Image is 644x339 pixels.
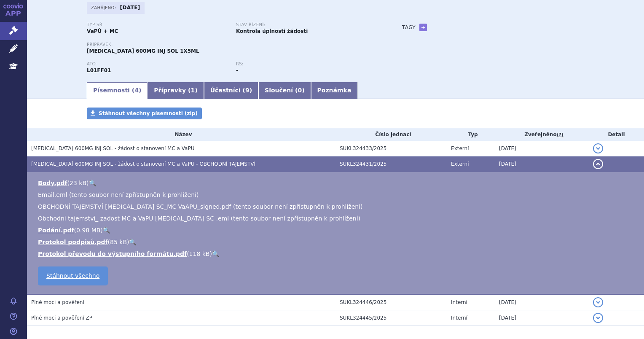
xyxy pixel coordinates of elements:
[236,62,377,67] p: RS:
[91,4,118,11] span: Zahájeno:
[402,22,416,32] h3: Tagy
[87,62,228,67] p: ATC:
[87,28,118,34] strong: VaPÚ + MC
[557,132,563,138] abbr: (?)
[31,161,255,167] span: OPDIVO 600MG INJ SOL - žádost o stanovení MC a VaPU - OBCHODNÍ TAJEMSTVÍ
[191,87,195,94] span: 1
[70,180,86,186] span: 23 kB
[148,82,204,99] a: Přípravky (1)
[110,239,127,245] span: 85 kB
[38,250,636,258] li: ( )
[245,87,250,94] span: 9
[38,250,187,257] a: Protokol převodu do výstupního formátu.pdf
[593,297,603,307] button: detail
[589,128,644,141] th: Detail
[298,87,302,94] span: 0
[451,299,467,305] span: Interní
[335,156,447,172] td: SUKL324431/2025
[419,24,427,31] a: +
[31,145,194,151] span: OPDIVO 600MG INJ SOL - žádost o stanovení MC a VaPU
[38,215,360,222] span: Obchodni tajemstvi_ zadost MC a VaPU [MEDICAL_DATA] SC .eml (tento soubor není zpřístupněn k proh...
[38,191,199,198] span: Email.eml (tento soubor není zpřístupněn k prohlížení)
[76,227,100,234] span: 0.98 MB
[335,128,447,141] th: Číslo jednací
[447,128,495,141] th: Typ
[87,108,202,119] a: Stáhnout všechny písemnosti (zip)
[593,159,603,169] button: detail
[451,161,469,167] span: Externí
[103,227,110,234] a: 🔍
[31,315,92,321] span: Plné moci a pověření ZP
[593,143,603,153] button: detail
[495,156,589,172] td: [DATE]
[38,179,636,187] li: ( )
[134,87,139,94] span: 4
[258,82,311,99] a: Sloučení (0)
[451,315,467,321] span: Interní
[87,67,111,73] strong: NIVOLUMAB
[236,28,308,34] strong: Kontrola úplnosti žádosti
[495,141,589,156] td: [DATE]
[236,67,238,73] strong: -
[31,299,84,305] span: Plné moci a pověření
[38,227,74,234] a: Podání.pdf
[38,203,363,210] span: OBCHODNÍ TAJEMSTVÍ [MEDICAL_DATA] SC_MC VaAPU_signed.pdf (tento soubor není zpřístupněn k prohlíž...
[129,239,136,245] a: 🔍
[451,145,469,151] span: Externí
[204,82,258,99] a: Účastníci (9)
[335,310,447,326] td: SUKL324445/2025
[495,128,589,141] th: Zveřejněno
[87,42,385,47] p: Přípravek:
[38,238,636,246] li: ( )
[311,82,358,99] a: Poznámka
[495,310,589,326] td: [DATE]
[189,250,210,257] span: 118 kB
[87,22,228,27] p: Typ SŘ:
[38,239,108,245] a: Protokol podpisů.pdf
[38,180,67,186] a: Body.pdf
[38,266,108,285] a: Stáhnout všechno
[593,313,603,323] button: detail
[236,22,377,27] p: Stav řízení:
[99,110,198,116] span: Stáhnout všechny písemnosti (zip)
[335,294,447,310] td: SUKL324446/2025
[335,141,447,156] td: SUKL324433/2025
[89,180,96,186] a: 🔍
[212,250,219,257] a: 🔍
[87,82,148,99] a: Písemnosti (4)
[38,226,636,234] li: ( )
[120,5,140,11] strong: [DATE]
[495,294,589,310] td: [DATE]
[27,128,335,141] th: Název
[87,48,199,54] span: [MEDICAL_DATA] 600MG INJ SOL 1X5ML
